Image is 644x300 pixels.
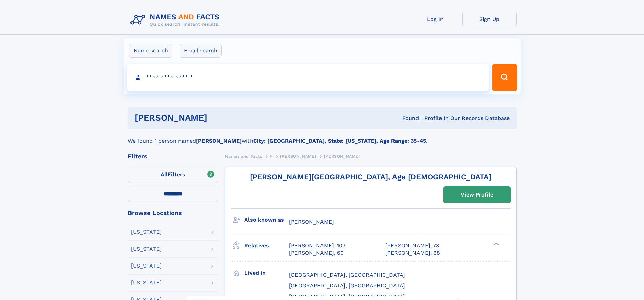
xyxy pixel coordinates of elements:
[128,167,218,183] label: Filters
[289,242,345,249] a: [PERSON_NAME], 103
[408,11,462,27] a: Log In
[244,214,289,226] h3: Also known as
[244,267,289,279] h3: Lived in
[244,240,289,251] h3: Relatives
[131,280,162,285] div: [US_STATE]
[289,272,405,278] span: [GEOGRAPHIC_DATA], [GEOGRAPHIC_DATA]
[161,171,168,178] span: All
[180,44,222,58] label: Email search
[280,152,316,160] a: [PERSON_NAME]
[289,249,344,257] a: [PERSON_NAME], 60
[225,152,262,160] a: Names and Facts
[385,242,439,249] a: [PERSON_NAME], 73
[253,138,426,144] b: City: [GEOGRAPHIC_DATA], State: [US_STATE], Age Range: 35-45
[385,249,440,257] a: [PERSON_NAME], 68
[250,172,492,181] a: [PERSON_NAME][GEOGRAPHIC_DATA], Age [DEMOGRAPHIC_DATA]
[444,187,510,203] a: View Profile
[128,129,517,145] div: We found 1 person named with .
[135,114,305,122] h1: [PERSON_NAME]
[462,11,517,27] a: Sign Up
[131,263,162,269] div: [US_STATE]
[128,210,218,216] div: Browse Locations
[270,154,272,159] span: F
[324,154,360,159] span: [PERSON_NAME]
[127,64,489,91] input: search input
[492,241,500,246] div: ❯
[289,282,405,289] span: [GEOGRAPHIC_DATA], [GEOGRAPHIC_DATA]
[305,115,510,122] div: Found 1 Profile In Our Records Database
[129,44,172,58] label: Name search
[289,293,405,300] span: [GEOGRAPHIC_DATA], [GEOGRAPHIC_DATA]
[289,218,334,225] span: [PERSON_NAME]
[492,64,517,91] button: Search Button
[131,246,162,252] div: [US_STATE]
[131,229,162,235] div: [US_STATE]
[461,187,493,203] div: View Profile
[128,153,218,159] div: Filters
[128,11,225,29] img: Logo Names and Facts
[280,154,316,159] span: [PERSON_NAME]
[270,152,272,160] a: F
[196,138,242,144] b: [PERSON_NAME]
